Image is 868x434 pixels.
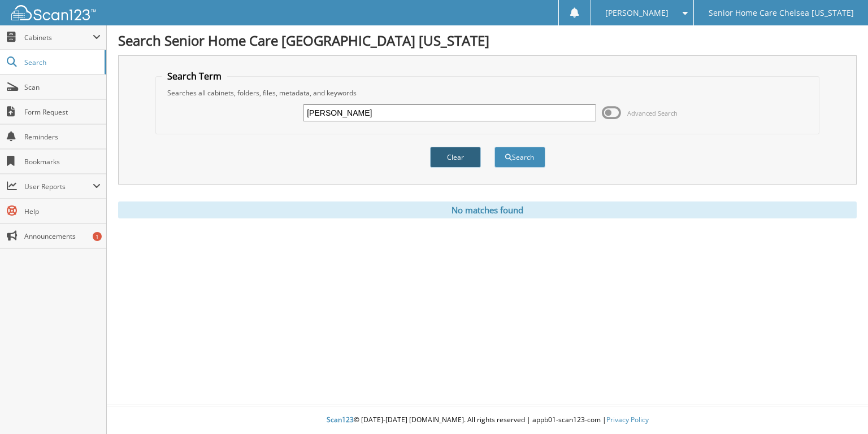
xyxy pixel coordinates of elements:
div: No matches found [118,201,857,218]
span: Help [24,207,101,216]
a: Privacy Policy [606,415,649,424]
span: Form Request [24,107,101,117]
span: [PERSON_NAME] [605,10,669,16]
div: © [DATE]-[DATE] [DOMAIN_NAME]. All rights reserved | appb01-scan123-com | [107,406,868,434]
div: Searches all cabinets, folders, files, metadata, and keywords [162,88,813,98]
span: Announcements [24,231,101,241]
span: Scan123 [327,415,354,424]
button: Clear [430,147,481,168]
legend: Search Term [162,70,227,82]
span: Cabinets [24,33,93,42]
span: Reminders [24,132,101,142]
span: Scan [24,82,101,92]
span: Senior Home Care Chelsea [US_STATE] [709,10,854,16]
h1: Search Senior Home Care [GEOGRAPHIC_DATA] [US_STATE] [118,31,857,50]
div: 1 [93,232,102,241]
span: Advanced Search [627,109,678,117]
span: Search [24,58,99,67]
span: User Reports [24,182,93,191]
img: scan123-logo-white.svg [11,5,96,20]
span: Bookmarks [24,157,101,166]
button: Search [494,147,545,168]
